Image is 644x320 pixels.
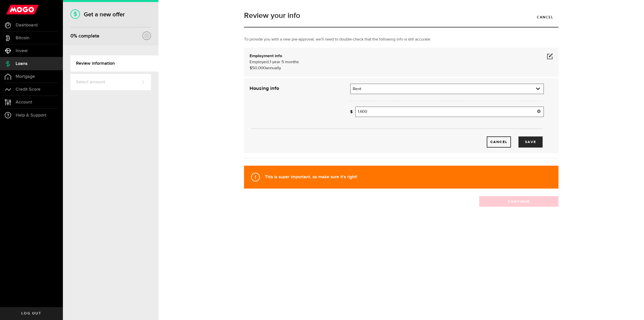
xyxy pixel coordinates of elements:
a: Cancel [487,136,511,148]
span: Loans [16,61,27,66]
b: Employment info [250,54,282,58]
p: To provide you with a new pre-approval, we'll need to double-check that the following info is sti... [244,37,558,43]
span: Mortgage [16,74,35,79]
button: Continue [479,196,558,207]
a: Review information [70,55,158,72]
button: Save [518,136,543,148]
span: 1 year 5 months [270,60,299,64]
span: Invest [16,49,28,53]
span: Help & Support [16,113,46,118]
a: Select amount [70,74,151,90]
span: $50,000 [250,66,266,70]
span: Employed [250,60,269,64]
button: Open LiveChat chat widget [4,2,19,17]
strong: This is super important, so make sure it's right! [265,174,357,180]
h1: Get a new offer [70,11,151,18]
div: % complete [70,31,99,41]
span: 0 [70,33,73,39]
span: Account [16,100,32,104]
span: Bitcoin [16,36,29,40]
span: Credit Score [16,87,41,92]
span: , [269,60,270,64]
h1: Review your info [244,12,558,19]
span: Log out [21,312,41,315]
span: Dashboard [16,23,37,27]
a: expand select [351,84,543,94]
span: annually [266,66,281,70]
a: Cancel [532,12,558,22]
strong: Housing info [250,86,279,91]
